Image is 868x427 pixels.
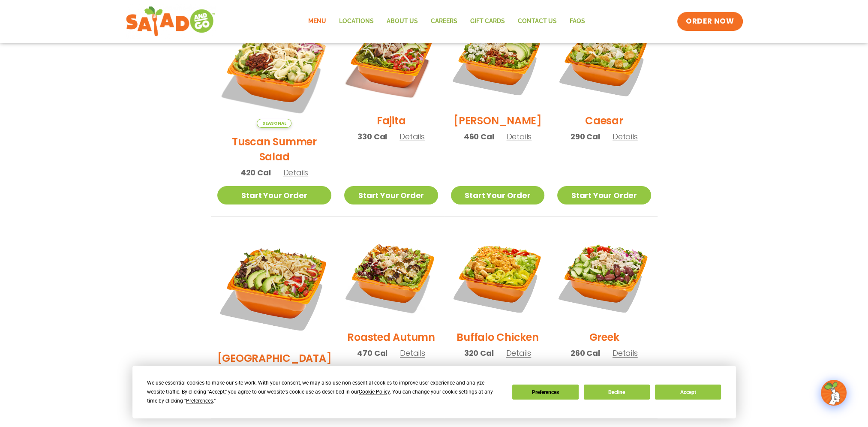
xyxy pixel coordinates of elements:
[822,381,846,405] img: wpChatIcon
[451,13,544,107] img: Product photo for Cobb Salad
[333,12,380,31] a: Locations
[302,12,333,31] a: Menu
[126,4,216,39] img: new-SAG-logo-768×292
[451,230,544,323] img: Product photo for Buffalo Chicken Salad
[571,131,600,142] span: 290 Cal
[344,186,438,204] a: Start Your Order
[613,131,638,142] span: Details
[424,12,464,31] a: Careers
[464,347,494,359] span: 320 Cal
[186,398,213,404] span: Preferences
[512,385,578,400] button: Preferences
[217,13,332,128] img: Product photo for Tuscan Summer Salad
[511,12,563,31] a: Contact Us
[454,113,542,128] h2: [PERSON_NAME]
[357,347,387,359] span: 470 Cal
[357,131,387,142] span: 330 Cal
[457,330,538,345] h2: Buffalo Chicken
[240,167,271,178] span: 420 Cal
[563,12,592,31] a: FAQs
[283,167,308,178] span: Details
[589,330,619,345] h2: Greek
[257,119,291,128] span: Seasonal
[217,230,332,344] img: Product photo for BBQ Ranch Salad
[686,16,734,27] span: ORDER NOW
[506,131,532,142] span: Details
[377,113,406,128] h2: Fajita
[400,348,425,358] span: Details
[399,131,425,142] span: Details
[464,12,511,31] a: GIFT CARDS
[557,230,651,323] img: Product photo for Greek Salad
[571,347,600,359] span: 260 Cal
[655,385,721,400] button: Accept
[451,186,544,204] a: Start Your Order
[557,13,651,107] img: Product photo for Caesar Salad
[464,131,494,142] span: 460 Cal
[584,385,650,400] button: Decline
[613,348,638,358] span: Details
[557,186,651,204] a: Start Your Order
[147,379,502,406] div: We use essential cookies to make our site work. With your consent, we may also use non-essential ...
[217,134,332,164] h2: Tuscan Summer Salad
[359,389,390,395] span: Cookie Policy
[506,348,531,358] span: Details
[585,113,623,128] h2: Caesar
[302,12,592,31] nav: Menu
[217,351,332,366] h2: [GEOGRAPHIC_DATA]
[347,330,435,345] h2: Roasted Autumn
[344,13,438,107] img: Product photo for Fajita Salad
[217,186,332,204] a: Start Your Order
[132,366,736,418] div: Cookie Consent Prompt
[380,12,424,31] a: About Us
[677,12,742,31] a: ORDER NOW
[344,230,438,323] img: Product photo for Roasted Autumn Salad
